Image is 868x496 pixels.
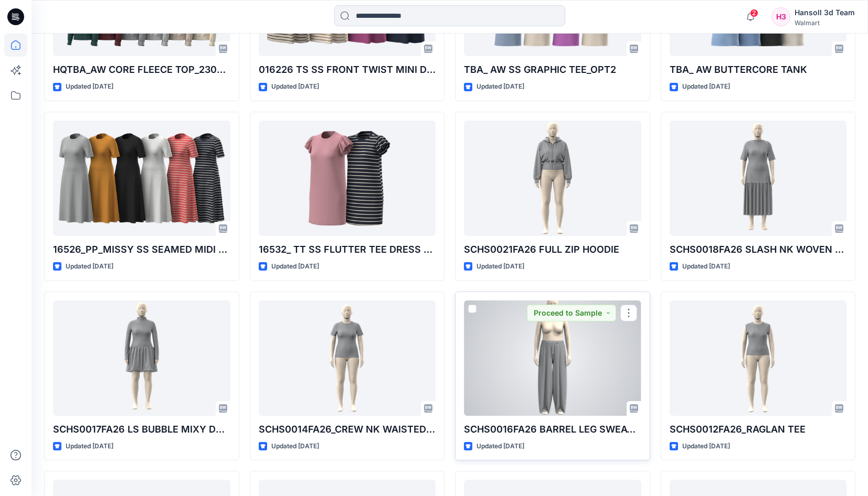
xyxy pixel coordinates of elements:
p: TBA_ AW SS GRAPHIC TEE_OPT2 [464,62,641,77]
p: Updated [DATE] [477,261,524,272]
p: Updated [DATE] [271,441,319,452]
p: 016226 TS SS FRONT TWIST MINI DRESS [259,62,436,77]
a: SCHS0016FA26 BARREL LEG SWEATPANT [464,300,641,416]
p: Updated [DATE] [682,441,730,452]
p: Updated [DATE] [682,261,730,272]
a: 16526_PP_MISSY SS SEAMED MIDI DRESS [53,121,230,236]
p: Updated [DATE] [66,81,113,92]
a: SCHS0014FA26_CREW NK WAISTED TEE [259,300,436,416]
p: Updated [DATE] [271,261,319,272]
p: SCHS0018FA26 SLASH NK WOVEN MIXY [670,242,847,257]
p: SCHS0016FA26 BARREL LEG SWEATPANT [464,422,641,437]
a: SCHS0018FA26 SLASH NK WOVEN MIXY [670,121,847,236]
p: 16532_ TT SS FLUTTER TEE DRESS MIN INT [259,242,436,257]
p: TBA_ AW BUTTERCORE TANK [670,62,847,77]
p: Updated [DATE] [477,81,524,92]
p: HQTBA_AW CORE FLEECE TOP_230GSM [53,62,230,77]
p: SCHS0014FA26_CREW NK WAISTED TEE [259,422,436,437]
p: Updated [DATE] [66,441,113,452]
a: SCHS0021FA26 FULL ZIP HOODIE [464,121,641,236]
p: SCHS0017FA26 LS BUBBLE MIXY DRESS [53,422,230,437]
span: 2 [750,9,758,17]
p: SCHS0021FA26 FULL ZIP HOODIE [464,242,641,257]
div: H3 [771,7,790,26]
p: Updated [DATE] [477,441,524,452]
div: Walmart [795,19,855,27]
a: 16532_ TT SS FLUTTER TEE DRESS MIN INT [259,121,436,236]
div: Hansoll 3d Team [795,6,855,19]
p: 16526_PP_MISSY SS SEAMED MIDI DRESS [53,242,230,257]
p: Updated [DATE] [682,81,730,92]
p: SCHS0012FA26_RAGLAN TEE [670,422,847,437]
p: Updated [DATE] [66,261,113,272]
a: SCHS0017FA26 LS BUBBLE MIXY DRESS [53,300,230,416]
a: SCHS0012FA26_RAGLAN TEE [670,300,847,416]
p: Updated [DATE] [271,81,319,92]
